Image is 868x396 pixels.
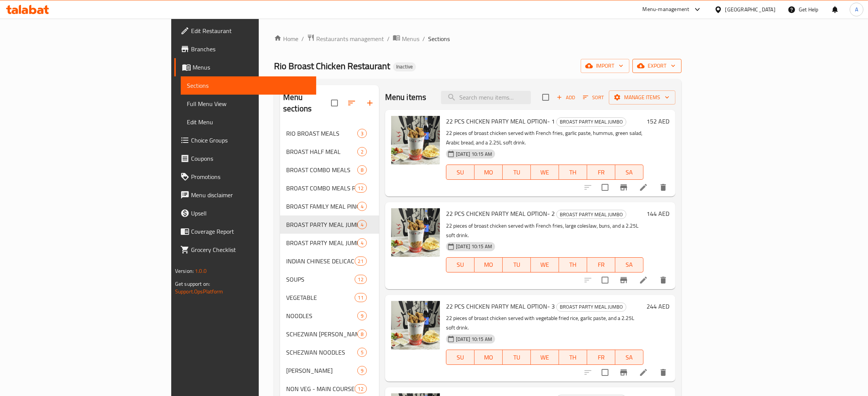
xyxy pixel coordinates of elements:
div: BROAST PARTY MEAL JUMBO [556,117,626,127]
span: RIO BROAST MEALS [286,129,357,138]
button: TH [559,257,587,272]
span: Edit Restaurant [191,26,310,35]
span: Rio Broast Chicken Restaurant [274,57,390,74]
div: SOUPS12 [280,270,379,288]
div: items [357,202,367,211]
button: Manage items [609,90,675,105]
div: items [357,147,367,156]
span: BROAST PARTY MEAL JUMBO [286,220,357,229]
div: BROAST HALF MEAL [286,147,357,156]
span: Sections [428,34,450,43]
span: 2 [358,148,366,155]
span: 22 PCS CHICKEN PARTY MEAL OPTION- 3 [446,301,555,312]
img: 22 PCS CHICKEN PARTY MEAL OPTION- 1 [391,116,440,165]
div: items [357,129,367,138]
a: Coupons [174,149,316,168]
div: BROAST PARTY MEAL JUMBO [556,210,626,219]
a: Coverage Report [174,222,316,241]
span: SOUPS [286,275,354,284]
a: Edit Restaurant [174,22,316,40]
span: TH [562,352,584,363]
button: import [581,59,629,73]
span: 1.0.0 [195,266,207,276]
div: SCHEZWAN FRIED RICE [286,329,357,339]
div: items [357,220,367,229]
div: BROAST COMBO MEALS8 [280,161,379,179]
button: Branch-specific-item [615,271,633,289]
span: 3 [358,130,366,137]
a: Menus [393,34,419,44]
div: items [357,311,367,320]
span: 22 PCS CHICKEN PARTY MEAL OPTION- 1 [446,116,555,127]
li: / [387,34,390,43]
div: items [357,238,367,247]
span: Sections [187,81,310,90]
span: NOODLES [286,311,357,320]
span: Get support on: [175,279,210,289]
button: delete [654,178,672,196]
button: TU [503,350,531,365]
button: WE [531,350,559,365]
span: 12 [355,385,366,393]
span: FR [590,167,612,178]
div: BROAST COMBO MEALS PINOY STYLE [286,184,354,193]
span: MO [478,167,500,178]
img: 22 PCS CHICKEN PARTY MEAL OPTION- 2 [391,208,440,257]
div: NOODLES9 [280,307,379,325]
span: Select to update [597,272,613,288]
button: MO [475,257,503,272]
button: Branch-specific-item [615,363,633,382]
span: [DATE] 10:15 AM [453,243,495,250]
div: BROAST FAMILY MEAL PINOY STYLE [286,202,357,211]
a: Edit menu item [639,276,648,285]
span: 4 [358,239,366,247]
a: Sections [181,76,316,95]
input: search [441,91,531,104]
span: FR [590,259,612,270]
div: items [355,293,367,302]
div: BROAST PARTY MEAL JUMBO - PINOY STYLE [286,238,357,247]
div: BROAST COMBO MEALS [286,165,357,174]
span: Version: [175,266,194,276]
span: TU [506,259,528,270]
button: Sort [581,92,606,103]
h2: Menu items [385,92,427,103]
div: FRIED RICE [286,366,357,375]
span: 4 [358,203,366,210]
span: SU [449,259,471,270]
span: 22 PCS CHICKEN PARTY MEAL OPTION- 2 [446,208,555,219]
button: FR [587,350,615,365]
span: MO [478,352,500,363]
span: NON VEG - MAIN COURSE [286,384,354,393]
span: 5 [358,349,366,356]
button: SU [446,350,475,365]
span: Add [556,93,576,102]
button: SU [446,257,475,272]
span: [DATE] 10:15 AM [453,336,495,343]
span: BROAST PARTY MEAL JUMBO [557,117,626,126]
span: A [855,5,858,14]
span: 8 [358,166,366,174]
div: INDIAN CHINESE DELICACIES21 [280,252,379,270]
a: Branches [174,40,316,58]
span: 12 [355,185,366,192]
span: SCHEZWAN NOODLES [286,348,357,357]
button: MO [475,350,503,365]
img: 22 PCS CHICKEN PARTY MEAL OPTION- 3 [391,301,440,350]
a: Menus [174,58,316,76]
a: Promotions [174,168,316,186]
span: Sort [583,93,604,102]
span: 9 [358,312,366,320]
div: [GEOGRAPHIC_DATA] [725,5,776,14]
span: Manage items [615,93,669,102]
div: BROAST PARTY MEAL JUMBO [556,303,626,312]
span: SA [618,352,640,363]
button: Add [554,92,578,103]
span: VEGETABLE [286,293,354,302]
span: Menus [193,63,310,72]
p: 22 pieces of broast chicken served with vegetable fried rice, garlic paste, and a 2.25L soft drink. [446,314,643,333]
span: SA [618,167,640,178]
